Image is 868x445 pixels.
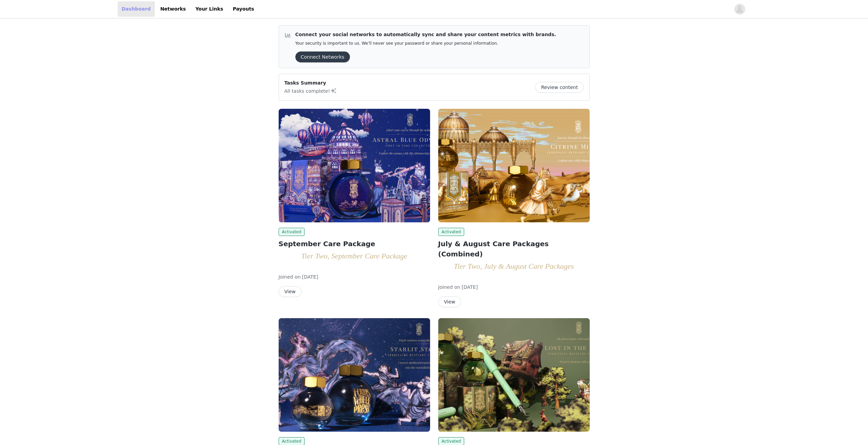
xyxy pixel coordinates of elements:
[295,31,556,38] p: Connect your social networks to automatically sync and share your content metrics with brands.
[279,289,301,294] a: View
[229,1,258,17] a: Payouts
[438,296,461,307] button: View
[279,318,430,432] img: Ferris Wheel Press (Intl)
[302,274,318,280] span: [DATE]
[295,41,556,46] p: Your security is important to us. We’ll never see your password or share your personal information.
[118,1,155,17] a: Dashboard
[535,82,584,93] button: Review content
[156,1,190,17] a: Networks
[295,51,350,62] button: Connect Networks
[438,239,590,259] h2: July & August Care Packages (Combined)
[284,87,337,95] p: All tasks complete!
[301,252,407,260] em: Tier Two, September Care Package
[736,4,743,15] div: avatar
[191,1,227,17] a: Your Links
[279,109,430,222] img: Ferris Wheel Press (Intl)
[454,262,574,270] em: Tier Two, July & August Care Packages
[284,79,337,87] p: Tasks Summary
[279,228,305,236] span: Activated
[279,239,430,249] h2: September Care Package
[279,274,301,280] span: Joined on
[279,286,301,297] button: View
[438,284,460,290] span: Joined on
[438,299,461,305] a: View
[438,228,465,236] span: Activated
[462,284,478,290] span: [DATE]
[438,318,590,432] img: Ferris Wheel Press (Intl)
[438,109,590,222] img: Ferris Wheel Press (Intl)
